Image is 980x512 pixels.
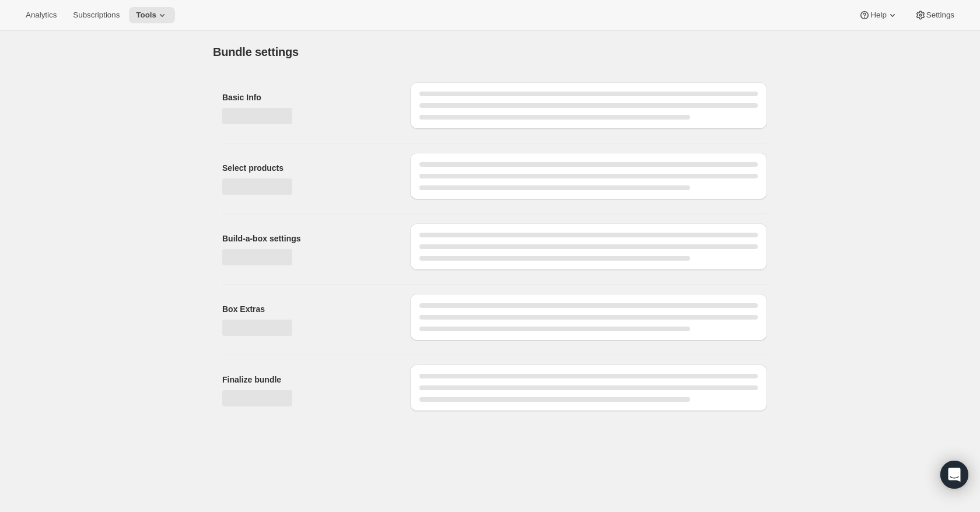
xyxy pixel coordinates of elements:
button: Tools [129,7,175,23]
span: Subscriptions [73,10,120,20]
span: Analytics [26,10,57,20]
h2: Basic Info [222,92,391,103]
div: Open Intercom Messenger [940,461,968,489]
button: Settings [908,7,961,23]
h2: Select products [222,162,391,174]
span: Settings [926,10,954,20]
button: Analytics [19,7,64,23]
button: Subscriptions [66,7,127,23]
h2: Box Extras [222,303,391,315]
h1: Bundle settings [213,45,299,59]
div: Page loading [199,31,781,420]
span: Tools [136,10,156,20]
h2: Build-a-box settings [222,233,391,244]
button: Help [852,7,905,23]
h2: Finalize bundle [222,374,391,385]
span: Help [870,10,886,20]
